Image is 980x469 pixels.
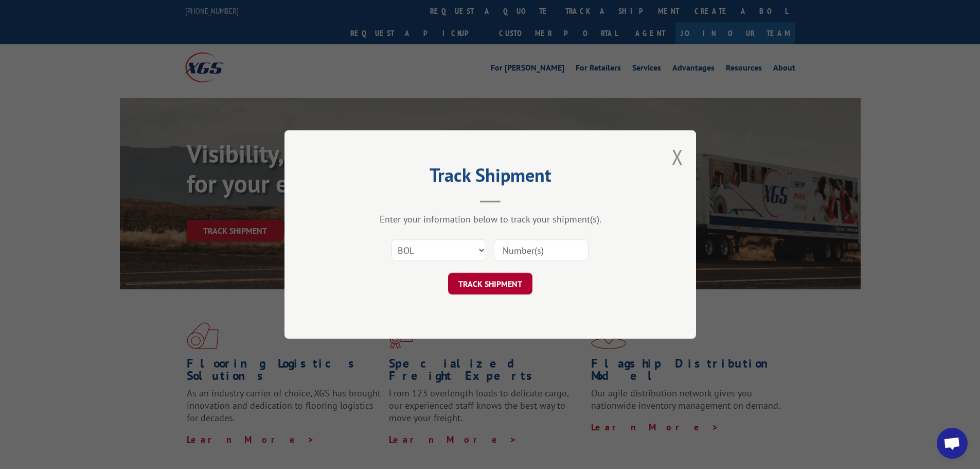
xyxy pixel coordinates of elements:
h2: Track Shipment [336,168,645,187]
input: Number(s) [494,239,589,261]
button: Close modal [672,143,683,170]
button: TRACK SHIPMENT [448,273,532,294]
div: Open chat [937,428,968,459]
div: Enter your information below to track your shipment(s). [336,213,645,225]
